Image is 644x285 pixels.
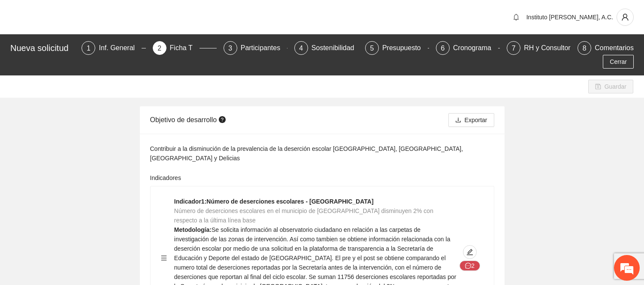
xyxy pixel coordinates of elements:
span: 6 [441,45,445,52]
strong: Metodología: [174,226,212,233]
span: 5 [370,45,374,52]
button: downloadExportar [448,113,494,127]
div: Inf. General [99,41,142,55]
label: Indicadores [150,173,181,183]
button: Cerrar [603,55,634,69]
div: 3Participantes [224,41,287,55]
div: Sostenibilidad [311,41,361,55]
div: Comentarios [595,41,634,55]
div: Nueva solicitud [10,41,76,55]
span: Objetivo de desarrollo [150,116,228,123]
div: Presupuesto [382,41,428,55]
div: Ficha T [170,41,200,55]
span: download [455,117,461,124]
span: user [617,13,633,21]
div: Contribuir a la disminución de la prevalencia de la deserción escolar [GEOGRAPHIC_DATA], [GEOGRAP... [150,144,494,163]
div: 6Cronograma [436,41,500,55]
div: 2Ficha T [153,41,217,55]
span: Número de deserciones escolares en el municipio de [GEOGRAPHIC_DATA] disminuyen 2% con respecto a... [174,207,433,224]
div: 8Comentarios [577,41,634,55]
div: RH y Consultores [524,41,584,55]
strong: Indicador 1 : Número de deserciones escolares - [GEOGRAPHIC_DATA] [174,198,374,205]
span: 4 [299,45,303,52]
button: user [617,9,634,26]
span: Instituto [PERSON_NAME], A.C. [526,14,613,21]
span: 8 [583,45,587,52]
button: saveGuardar [588,80,633,93]
span: edit [463,249,476,255]
span: question-circle [219,116,226,123]
div: 5Presupuesto [365,41,429,55]
span: Cerrar [610,57,627,66]
span: menu [161,255,167,261]
button: message2 [460,261,480,271]
div: Cronograma [453,41,498,55]
span: 1 [87,45,91,52]
span: bell [510,14,523,21]
span: 3 [228,45,232,52]
button: edit [463,245,477,259]
span: 2 [157,45,161,52]
div: 1Inf. General [82,41,145,55]
span: Exportar [465,115,487,125]
span: 7 [512,45,516,52]
div: 4Sostenibilidad [294,41,358,55]
button: bell [509,10,523,24]
div: 7RH y Consultores [507,41,571,55]
div: Participantes [241,41,287,55]
span: message [465,263,471,270]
